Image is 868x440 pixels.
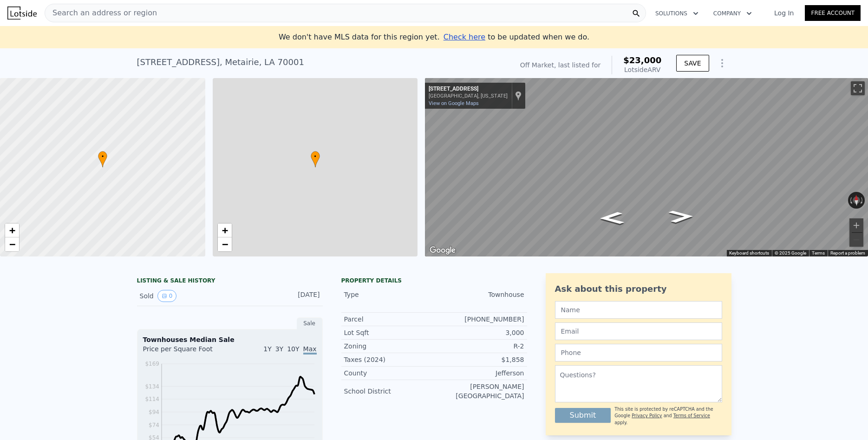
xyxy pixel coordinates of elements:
[853,192,861,209] button: Reset the view
[848,192,853,209] button: Rotate counterclockwise
[658,207,704,226] path: Go East, Colebrook Dr
[218,237,232,251] a: Zoom out
[434,341,524,351] div: R-2
[149,422,159,428] tspan: $74
[7,7,37,20] img: Lotside
[427,244,458,256] a: Open this area in Google Maps (opens a new window)
[9,238,15,250] span: −
[763,8,805,18] a: Log In
[851,81,865,95] button: Toggle fullscreen view
[623,55,661,65] span: $23,000
[344,341,434,351] div: Zoning
[149,409,159,415] tspan: $94
[434,328,524,337] div: 3,000
[297,317,323,329] div: Sale
[137,56,304,69] div: [STREET_ADDRESS] , Metairie , LA 70001
[98,151,107,167] div: •
[589,209,635,227] path: Go West, Colebrook Dr
[555,344,722,361] input: Phone
[145,396,159,402] tspan: $114
[555,282,722,296] div: Ask about this property
[427,244,458,256] img: Google
[303,345,317,355] span: Max
[279,290,320,302] div: [DATE]
[434,290,524,299] div: Townhouse
[344,315,434,324] div: Parcel
[279,32,589,43] div: We don't have MLS data for this region yet.
[555,408,611,423] button: Submit
[425,78,868,256] div: Street View
[849,233,863,247] button: Zoom out
[676,55,709,72] button: SAVE
[222,224,228,236] span: +
[140,290,222,302] div: Sold
[434,315,524,324] div: [PHONE_NUMBER]
[805,5,861,21] a: Free Account
[222,238,228,250] span: −
[263,345,271,353] span: 1Y
[444,33,485,41] span: Check here
[623,65,661,74] div: Lotside ARV
[344,355,434,364] div: Taxes (2024)
[344,387,434,396] div: School District
[275,345,283,353] span: 3Y
[429,100,479,106] a: View on Google Maps
[713,54,731,72] button: Show Options
[555,301,722,319] input: Name
[9,224,15,236] span: +
[673,413,710,418] a: Terms of Service
[434,368,524,378] div: Jefferson
[341,277,527,284] div: Property details
[515,91,522,101] a: Show location on map
[429,93,508,99] div: [GEOGRAPHIC_DATA], [US_STATE]
[311,151,320,167] div: •
[706,5,759,22] button: Company
[344,368,434,378] div: County
[143,344,230,359] div: Price per Square Foot
[218,223,232,237] a: Zoom in
[429,85,508,93] div: [STREET_ADDRESS]
[157,290,177,302] button: View historical data
[775,250,806,256] span: © 2025 Google
[830,250,865,256] a: Report a problem
[137,277,323,286] div: LISTING & SALE HISTORY
[860,192,865,209] button: Rotate clockwise
[143,335,317,344] div: Townhouses Median Sale
[444,32,589,43] div: to be updated when we do.
[5,223,19,237] a: Zoom in
[311,152,320,161] span: •
[344,290,434,299] div: Type
[729,250,769,256] button: Keyboard shortcuts
[45,7,157,19] span: Search an address or region
[434,355,524,364] div: $1,858
[614,406,722,426] div: This site is protected by reCAPTCHA and the Google and apply.
[344,328,434,337] div: Lot Sqft
[849,218,863,232] button: Zoom in
[5,237,19,251] a: Zoom out
[812,250,825,256] a: Terms (opens in new tab)
[434,382,524,401] div: [PERSON_NAME][GEOGRAPHIC_DATA]
[287,345,299,353] span: 10Y
[520,60,601,70] div: Off Market, last listed for
[425,78,868,256] div: Map
[648,5,706,22] button: Solutions
[98,152,107,161] span: •
[555,322,722,340] input: Email
[145,361,159,367] tspan: $169
[145,383,159,390] tspan: $134
[632,413,662,418] a: Privacy Policy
